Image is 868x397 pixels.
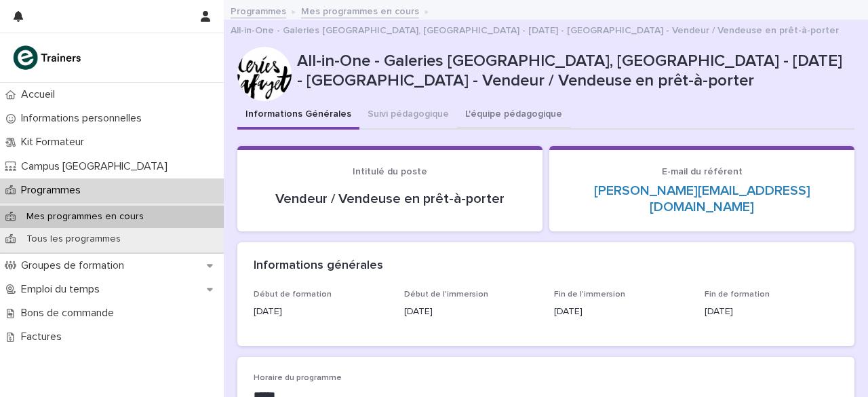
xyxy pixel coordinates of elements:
[237,101,359,130] button: Informations Générales
[16,184,92,197] p: Programmes
[16,88,66,101] p: Accueil
[297,52,849,91] p: All-in-One - Galeries [GEOGRAPHIC_DATA], [GEOGRAPHIC_DATA] - [DATE] - [GEOGRAPHIC_DATA] - Vendeur...
[705,305,839,319] p: [DATE]
[359,101,457,130] button: Suivi pédagogique
[457,101,570,130] button: L'équipe pédagogique
[231,22,839,37] p: All-in-One - Galeries [GEOGRAPHIC_DATA], [GEOGRAPHIC_DATA] - [DATE] - [GEOGRAPHIC_DATA] - Vendeur...
[554,305,688,319] p: [DATE]
[353,167,427,176] span: Intitulé du poste
[254,305,388,319] p: [DATE]
[11,44,85,71] img: K0CqGN7SDeD6s4JG8KQk
[301,3,419,18] a: Mes programmes en cours
[16,307,125,320] p: Bons de commande
[705,290,770,299] span: Fin de formation
[554,290,625,299] span: Fin de l'immersion
[231,3,286,18] a: Programmes
[404,305,538,319] p: [DATE]
[16,283,111,296] p: Emploi du temps
[254,374,342,382] span: Horaire du programme
[254,191,526,207] p: Vendeur / Vendeuse en prêt-à-porter
[16,233,132,245] p: Tous les programmes
[662,167,743,176] span: E-mail du référent
[16,211,155,223] p: Mes programmes en cours
[16,259,135,272] p: Groupes de formation
[404,290,488,299] span: Début de l'immersion
[16,136,95,149] p: Kit Formateur
[16,160,178,173] p: Campus [GEOGRAPHIC_DATA]
[16,330,73,343] p: Factures
[254,290,332,299] span: Début de formation
[254,259,383,273] h2: Informations générales
[16,112,153,125] p: Informations personnelles
[594,184,810,214] a: [PERSON_NAME][EMAIL_ADDRESS][DOMAIN_NAME]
